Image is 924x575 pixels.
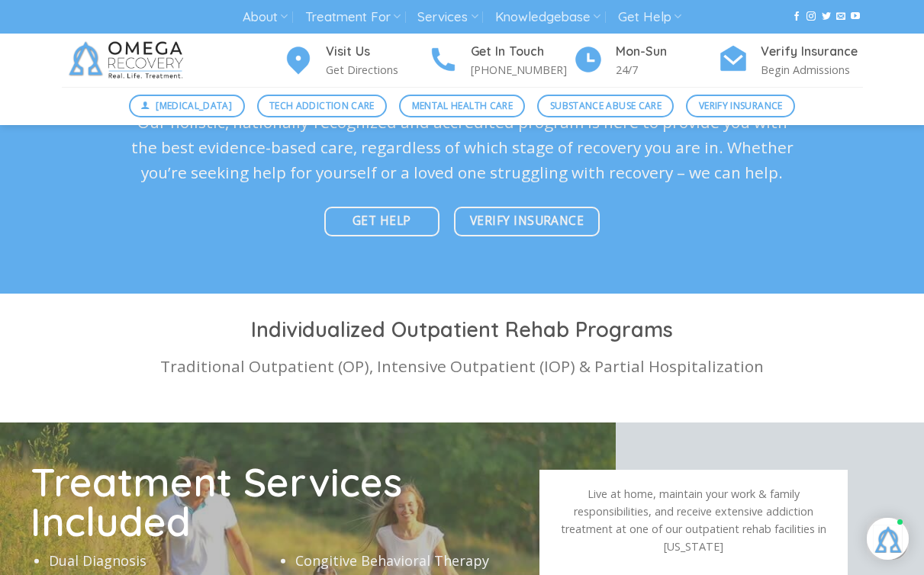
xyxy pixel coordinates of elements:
[616,42,718,62] h4: Mon-Sun
[470,211,584,230] span: Verify Insurance
[62,354,863,379] p: Traditional Outpatient (OP), Intensive Outpatient (IOP) & Partial Hospitalization
[761,42,863,62] h4: Verify Insurance
[686,95,795,117] a: Verify Insurance
[283,42,428,79] a: Visit Us Get Directions
[129,95,245,117] a: [MEDICAL_DATA]
[761,61,863,79] p: Begin Admissions
[428,42,573,79] a: Get In Touch [PHONE_NUMBER]
[31,461,523,541] h2: Treatment Services Included
[618,3,681,31] a: Get Help
[257,95,388,117] a: Tech Addiction Care
[699,98,783,113] span: Verify Insurance
[269,98,375,113] span: Tech Addiction Care
[62,316,863,343] h1: Individualized Outpatient Rehab Programs
[295,549,524,571] li: Congitive Behavioral Therapy
[550,98,662,113] span: Substance Abuse Care
[130,110,794,186] p: Our holistic, nationally-recognized and accredited program is here to provide you with the best e...
[417,3,478,31] a: Services
[326,42,428,62] h4: Visit Us
[471,42,573,62] h4: Get In Touch
[305,3,401,31] a: Treatment For
[454,207,600,236] a: Verify Insurance
[555,485,832,555] div: Live at home, maintain your work & family responsibilities, and receive extensive addiction treat...
[836,11,845,22] a: Send us an email
[243,3,288,31] a: About
[353,211,411,230] span: GET HELP
[326,61,428,79] p: Get Directions
[806,11,816,22] a: Follow on Instagram
[792,11,801,22] a: Follow on Facebook
[471,61,573,79] p: [PHONE_NUMBER]
[822,11,831,22] a: Follow on Twitter
[495,3,600,31] a: Knowledgebase
[537,95,674,117] a: Substance Abuse Care
[62,34,195,87] img: Omega Recovery
[324,207,439,236] a: GET HELP
[399,95,525,117] a: Mental Health Care
[616,61,718,79] p: 24/7
[156,98,232,113] span: [MEDICAL_DATA]
[412,98,513,113] span: Mental Health Care
[851,11,860,22] a: Follow on YouTube
[49,549,278,571] li: Dual Diagnosis
[718,42,863,79] a: Verify Insurance Begin Admissions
